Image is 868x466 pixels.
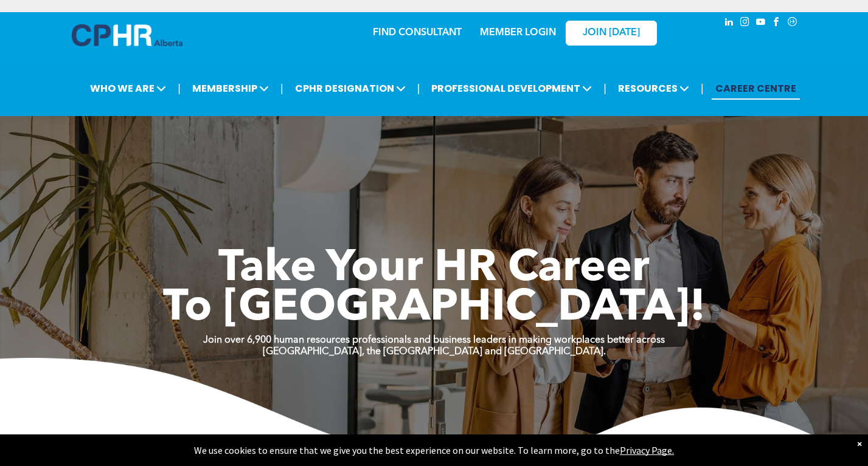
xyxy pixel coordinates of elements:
[218,247,650,291] span: Take Your HR Career
[738,15,752,32] a: instagram
[263,347,606,357] strong: [GEOGRAPHIC_DATA], the [GEOGRAPHIC_DATA] and [GEOGRAPHIC_DATA].
[786,15,799,32] a: Social network
[857,437,862,450] div: Dismiss notification
[723,15,736,32] a: linkedin
[86,77,170,100] span: WHO WE ARE
[583,27,640,39] span: JOIN [DATE]
[428,77,595,100] span: PROFESSIONAL DEVELOPMENT
[603,76,606,101] li: |
[72,24,182,46] img: A blue and white logo for cp alberta
[620,444,674,456] a: Privacy Page.
[712,77,800,100] a: CAREER CENTRE
[754,15,768,32] a: youtube
[373,28,462,38] a: FIND CONSULTANT
[291,77,409,100] span: CPHR DESIGNATION
[189,77,273,100] span: MEMBERSHIP
[417,76,420,101] li: |
[614,77,693,100] span: RESOURCES
[480,28,556,38] a: MEMBER LOGIN
[701,76,704,101] li: |
[203,335,665,345] strong: Join over 6,900 human resources professionals and business leaders in making workplaces better ac...
[178,76,181,101] li: |
[163,287,706,331] span: To [GEOGRAPHIC_DATA]!
[280,76,283,101] li: |
[566,21,657,46] a: JOIN [DATE]
[770,15,783,32] a: facebook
